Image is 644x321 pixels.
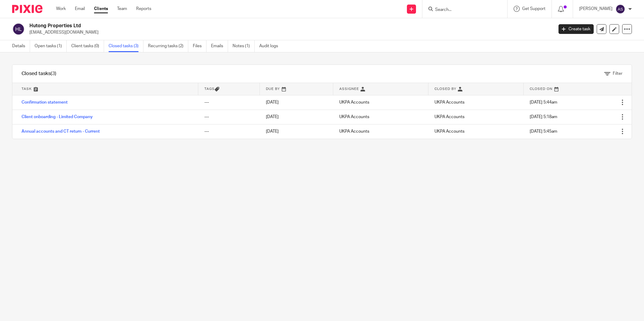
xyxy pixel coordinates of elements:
[260,95,333,110] td: [DATE]
[29,29,549,35] p: [EMAIL_ADDRESS][DOMAIN_NAME]
[51,71,56,76] span: (3)
[579,6,612,12] p: [PERSON_NAME]
[530,129,557,134] span: [DATE] 5:45am
[204,128,254,134] div: ---
[434,100,465,104] span: UKPA Accounts
[117,6,127,12] a: Team
[109,40,143,52] a: Closed tasks (3)
[260,110,333,124] td: [DATE]
[198,83,260,95] th: Tags
[522,7,545,11] span: Get Support
[333,110,428,124] td: UKPA Accounts
[530,115,557,119] span: [DATE] 5:18am
[35,40,67,52] a: Open tasks (1)
[333,95,428,110] td: UKPA Accounts
[94,6,108,12] a: Clients
[12,40,30,52] a: Details
[333,124,428,139] td: UKPA Accounts
[558,24,594,34] a: Create task
[259,40,283,52] a: Audit logs
[12,23,25,35] img: svg%3E
[22,100,68,104] a: Confirmation statement
[613,71,622,76] span: Filter
[434,129,465,134] span: UKPA Accounts
[75,6,85,12] a: Email
[22,71,56,77] h1: Closed tasks
[204,114,254,120] div: ---
[22,115,93,119] a: Client onboarding - Limited Company
[12,5,42,13] img: Pixie
[136,6,151,12] a: Reports
[193,40,206,52] a: Files
[530,100,557,104] span: [DATE] 5:44am
[204,99,254,105] div: ---
[434,7,489,13] input: Search
[211,40,228,52] a: Emails
[29,23,445,29] h2: Hutong Properties Ltd
[615,4,625,14] img: svg%3E
[434,115,465,119] span: UKPA Accounts
[71,40,104,52] a: Client tasks (0)
[56,6,66,12] a: Work
[233,40,255,52] a: Notes (1)
[22,129,100,134] a: Annual accounts and CT return - Current
[260,124,333,139] td: [DATE]
[148,40,188,52] a: Recurring tasks (2)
